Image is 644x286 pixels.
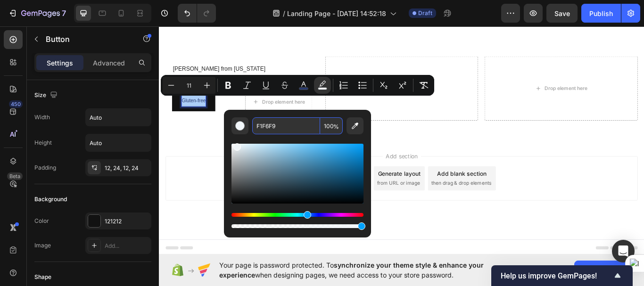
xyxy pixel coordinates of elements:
input: Auto [86,109,151,126]
div: Background [34,195,67,204]
span: Save [554,9,570,17]
span: Landing Page - [DATE] 14:52:18 [287,8,386,18]
div: Generate layout [256,170,305,180]
div: Undo/Redo [178,4,216,23]
span: then drag & drop elements [317,181,388,190]
div: Image [34,241,51,250]
input: E.g FFFFFF [252,117,320,134]
div: Shape [34,273,51,281]
span: Help us improve GemPages! [501,271,612,280]
span: from URL or image [254,181,305,190]
div: Size [34,89,59,102]
span: / [283,8,285,18]
button: Show survey - Help us improve GemPages! [501,270,623,281]
iframe: Design area [159,24,644,256]
div: Publish [589,8,613,18]
span: inspired by CRO experts [177,181,241,190]
div: Drop element here [264,71,314,79]
div: Height [34,139,52,147]
div: Open Intercom Messenger [612,240,635,262]
div: Beta [7,172,23,180]
input: Auto [86,134,151,151]
span: % [333,122,339,132]
div: Hue [231,213,363,217]
div: Drop element here [450,71,500,79]
div: 121212 [105,217,149,226]
div: Color [34,217,49,225]
p: 7 [62,8,66,19]
div: 12, 24, 12, 24 [105,164,149,172]
span: synchronize your theme style & enhance your experience [219,261,484,279]
div: Add... [105,242,149,250]
button: Publish [581,4,621,23]
span: Your page is password protected. To when designing pages, we need access to your store password. [219,260,520,280]
button: 7 [4,4,70,23]
span: Add section [261,149,305,159]
p: Settings [47,58,73,68]
p: Advanced [93,58,125,68]
div: Editor contextual toolbar [161,75,434,96]
div: Width [34,113,50,122]
span: Draft [418,9,432,17]
div: Add blank section [324,170,382,180]
button: Allow access [574,261,633,279]
div: 450 [9,100,23,108]
div: Choose templates [182,170,239,180]
button: Save [546,4,578,23]
p: Button [46,33,126,45]
div: Padding [34,163,56,172]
